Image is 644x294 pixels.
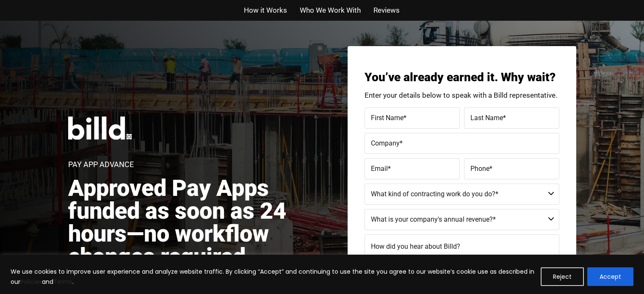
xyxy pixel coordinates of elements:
[300,4,361,16] a: Who We Work With
[68,161,134,168] h1: Pay App Advance
[11,267,534,287] p: We use cookies to improve user experience and analyze website traffic. By clicking “Accept” and c...
[20,278,42,286] a: Policies
[371,139,400,147] span: Company
[587,267,633,286] button: Accept
[68,177,332,268] h2: Approved Pay Apps funded as soon as 24 hours—no workflow changes required
[470,113,503,121] span: Last Name
[541,267,584,286] button: Reject
[371,164,388,172] span: Email
[373,4,400,16] a: Reviews
[371,242,460,250] span: How did you hear about Billd?
[365,71,559,83] h3: You’ve already earned it. Why wait?
[244,4,287,16] a: How it Works
[365,92,559,99] p: Enter your details below to speak with a Billd representative.
[371,113,404,121] span: First Name
[53,278,72,286] a: Terms
[470,164,489,172] span: Phone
